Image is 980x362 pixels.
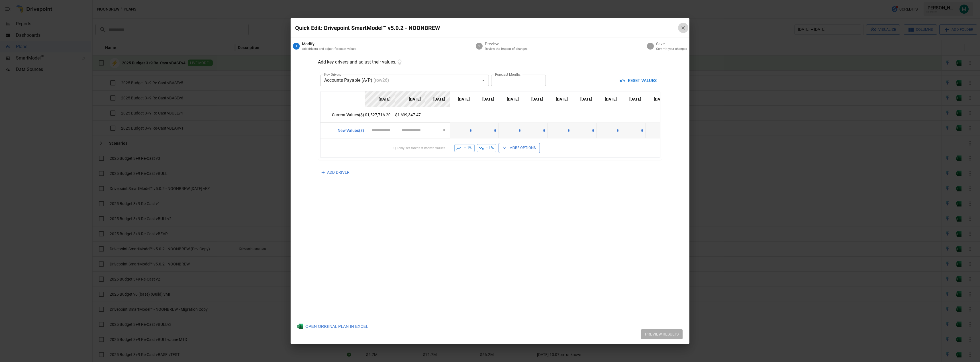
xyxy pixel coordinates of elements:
text: 2 [478,44,480,48]
button: + 1% [454,144,475,152]
th: [DATE] [474,91,499,107]
td: - [646,107,670,123]
td: - [499,107,523,123]
p: Quick Edit: Drivepoint SmartModel™ v5.0.2 - NOONBREW [295,23,676,32]
th: [DATE] [523,91,548,107]
p: Commit your changes [656,47,687,52]
text: 3 [650,44,652,48]
p: New Values ($) [325,128,365,134]
p: Current Values ($) [325,112,365,118]
label: Forecast Months [495,72,520,77]
th: [DATE] [365,91,395,107]
td: $1,639,347.47 [395,107,425,123]
td: - [572,107,597,123]
td: - [425,107,450,123]
p: Add key drivers and adjust their values. [318,54,403,70]
button: PREVIEW RESULTS [641,329,683,339]
td: - [474,107,499,123]
p: Quickly set forecast month values [325,146,445,151]
label: Key Drivers [324,72,341,77]
span: + [321,167,325,178]
button: More Options [499,143,540,153]
th: [DATE] [597,91,621,107]
td: - [621,107,646,123]
div: Accounts Payable (A/P) [320,75,489,86]
div: OPEN ORIGINAL PLAN IN EXCEL [297,324,368,329]
span: Save [656,41,687,47]
td: - [523,107,548,123]
th: [DATE] [450,91,474,107]
th: [DATE] [425,91,450,107]
text: 1 [295,44,297,48]
th: [DATE] [395,91,425,107]
p: Review the impact of changes [485,47,528,52]
th: [DATE] [572,91,597,107]
span: (row 26 ) [373,77,389,83]
p: Add drivers and adjust forecast values [302,47,356,52]
th: [DATE] [621,91,646,107]
button: ADD DRIVER [318,165,354,180]
button: - 1% [477,144,496,152]
td: - [597,107,621,123]
td: $1,527,716.20 [365,107,395,123]
img: Excel [297,324,303,329]
button: RESET VALUES [617,75,660,87]
td: - [548,107,572,123]
span: Modify [302,41,356,47]
th: [DATE] [499,91,523,107]
td: - [450,107,474,123]
span: Preview [485,41,528,47]
th: [DATE] [646,91,670,107]
th: [DATE] [548,91,572,107]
